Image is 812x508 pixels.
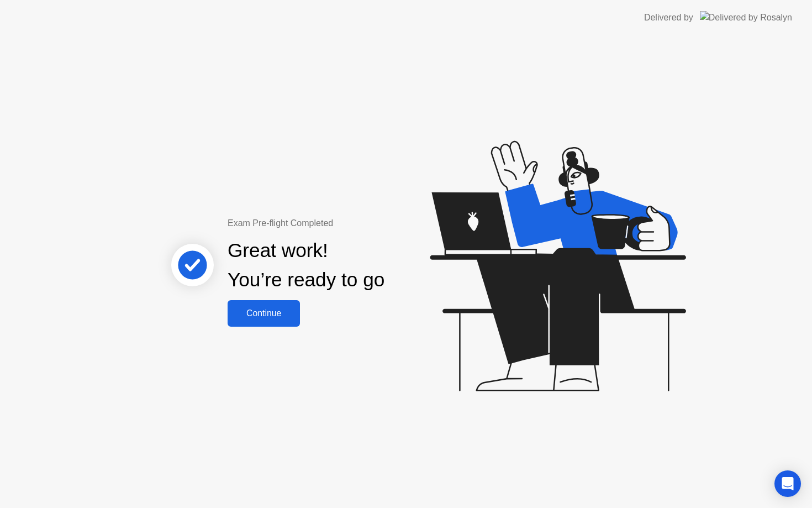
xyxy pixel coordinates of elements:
[228,300,300,327] button: Continue
[700,11,792,24] img: Delivered by Rosalyn
[228,217,456,230] div: Exam Pre-flight Completed
[231,308,297,318] div: Continue
[228,236,384,295] div: Great work! You’re ready to go
[644,11,693,24] div: Delivered by
[774,470,801,497] div: Open Intercom Messenger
